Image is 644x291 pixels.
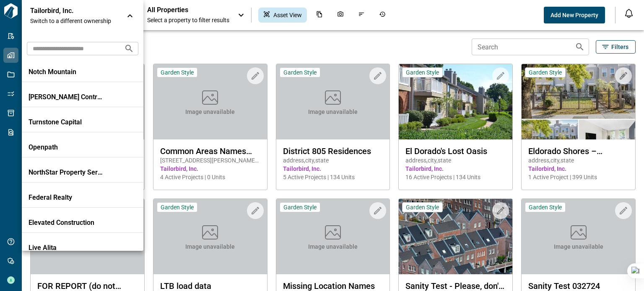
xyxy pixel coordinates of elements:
p: Openpath [29,143,104,152]
p: Notch Mountain [29,68,104,76]
p: Live Alita [29,244,104,252]
p: Elevated Construction [29,219,104,227]
button: Search organizations [121,40,138,57]
p: NorthStar Property Services [29,168,104,177]
p: Federal Realty [29,193,104,202]
p: [PERSON_NAME] Contracting [29,93,104,101]
span: Switch to a different ownership [30,17,118,25]
p: Tailorbird, Inc. [30,7,106,15]
p: Turnstone Capital [29,118,104,126]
